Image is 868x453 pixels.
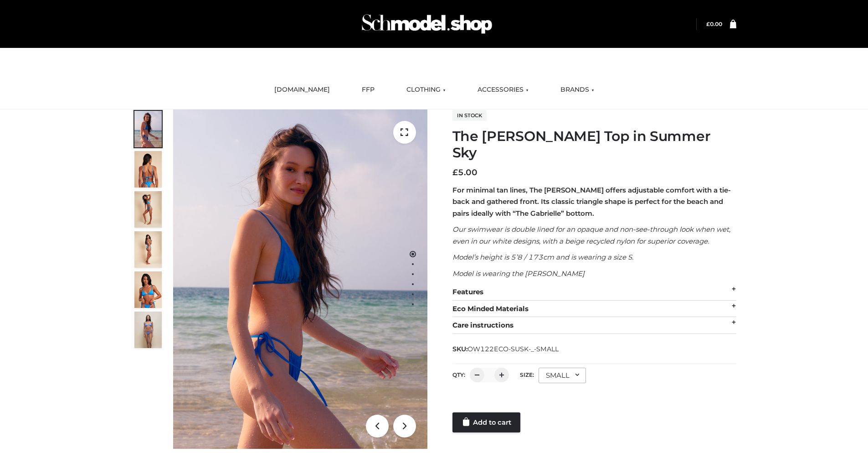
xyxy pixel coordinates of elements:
[134,271,162,308] img: 2.Alex-top_CN-1-1-2.jpg
[267,80,337,100] a: [DOMAIN_NAME]
[452,167,478,177] bdi: 5.00
[134,191,162,228] img: 4.Alex-top_CN-1-1-2.jpg
[471,80,535,100] a: ACCESSORIES
[134,151,162,187] img: 5.Alex-top_CN-1-1_1-1.jpg
[452,128,736,161] h1: The [PERSON_NAME] Top in Summer Sky
[452,253,633,261] em: Model’s height is 5’8 / 173cm and is wearing a size S.
[173,109,427,449] img: 1.Alex-top_SS-1_4464b1e7-c2c9-4e4b-a62c-58381cd673c0 (1)
[539,368,586,383] div: SMALL
[452,225,730,245] em: Our swimwear is double lined for an opaque and non-see-through look when wet, even in our white d...
[452,186,731,218] strong: For minimal tan lines, The [PERSON_NAME] offers adjustable comfort with a tie-back and gathered f...
[400,80,452,100] a: CLOTHING
[452,371,465,378] label: QTY:
[452,317,736,334] div: Care instructions
[134,312,162,348] img: SSVC.jpg
[706,21,722,27] a: £0.00
[452,344,560,354] span: SKU:
[134,111,162,147] img: 1.Alex-top_SS-1_4464b1e7-c2c9-4e4b-a62c-58381cd673c0-1.jpg
[355,80,381,100] a: FFP
[359,6,495,42] img: Schmodel Admin 964
[452,167,458,177] span: £
[452,110,487,121] span: In stock
[452,269,585,278] em: Model is wearing the [PERSON_NAME]
[452,301,736,318] div: Eco Minded Materials
[706,21,722,27] bdi: 0.00
[706,21,710,27] span: £
[520,371,534,378] label: Size:
[467,345,559,353] span: OW122ECO-SUSK-_-SMALL
[134,231,162,268] img: 3.Alex-top_CN-1-1-2.jpg
[452,412,520,432] a: Add to cart
[452,284,736,301] div: Features
[554,80,601,100] a: BRANDS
